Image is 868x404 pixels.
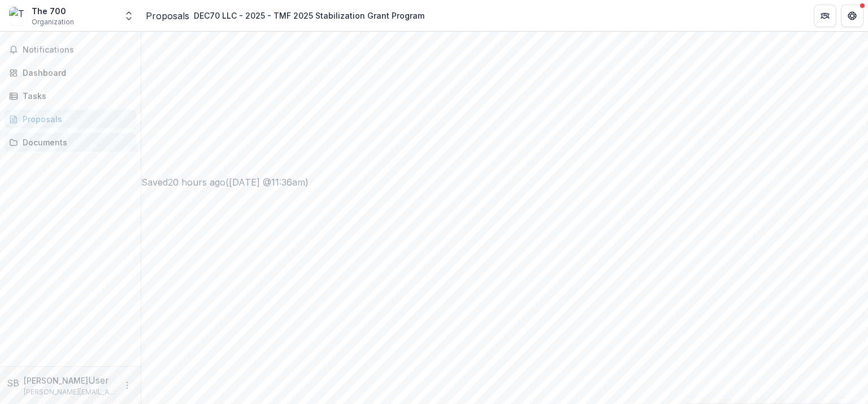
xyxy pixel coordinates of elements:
[194,10,424,22] div: DEC70 LLC - 2025 - TMF 2025 Stabilization Grant Program
[141,175,868,189] div: Saved 20 hours ago ( [DATE] @ 11:36am )
[24,387,116,397] p: [PERSON_NAME][EMAIL_ADDRESS][DOMAIN_NAME]
[5,41,136,59] button: Notifications
[23,136,127,148] div: Documents
[7,376,19,390] div: Sean Butler-Galliera
[32,5,74,17] div: The 700
[5,133,136,152] a: Documents
[23,113,127,125] div: Proposals
[23,90,127,102] div: Tasks
[841,5,863,27] button: Get Help
[9,7,27,25] img: The 700
[5,110,136,128] a: Proposals
[5,87,136,105] a: Tasks
[24,375,88,386] p: [PERSON_NAME]
[88,373,109,387] p: User
[23,45,132,55] span: Notifications
[146,7,429,24] nav: breadcrumb
[5,63,136,82] a: Dashboard
[814,5,836,27] button: Partners
[23,67,127,79] div: Dashboard
[120,379,134,392] button: More
[121,5,137,27] button: Open entity switcher
[146,9,189,23] a: Proposals
[32,17,74,27] span: Organization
